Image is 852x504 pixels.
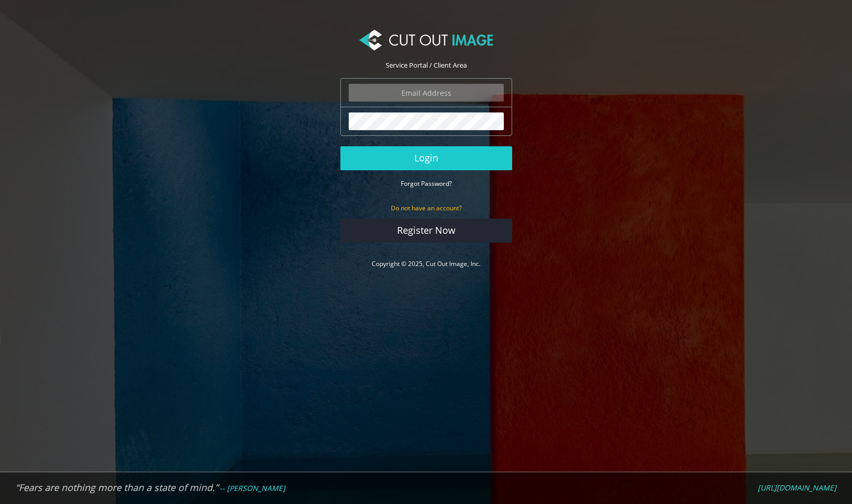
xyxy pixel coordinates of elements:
small: Forgot Password? [401,179,452,188]
em: “Fears are nothing more than a state of mind.” [16,481,218,494]
span: Service Portal / Client Area [386,60,467,70]
small: Do not have an account? [391,204,462,212]
em: -- [PERSON_NAME] [220,483,285,493]
a: [URL][DOMAIN_NAME] [758,483,836,493]
input: Email Address [349,84,504,102]
a: Register Now [340,219,512,243]
a: Copyright © 2025, Cut Out Image, Inc. [372,259,480,268]
button: Login [340,146,512,170]
img: Cut Out Image [359,30,492,51]
a: Forgot Password? [401,179,452,188]
em: [URL][DOMAIN_NAME] [758,483,836,493]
